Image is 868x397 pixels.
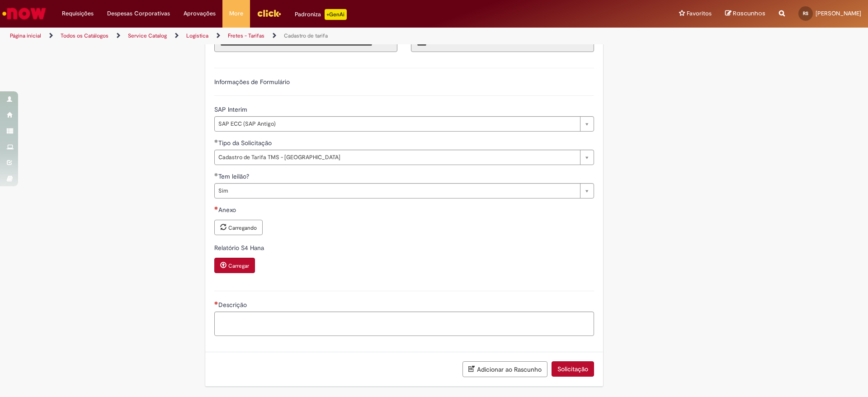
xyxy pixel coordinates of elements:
span: Requisições [62,9,94,18]
span: Sim [218,184,576,198]
span: Aprovações [184,9,216,18]
p: +GenAi [325,9,347,20]
span: Tipo da Solicitação [218,139,274,147]
span: Cadastro de Tarifa TMS - [GEOGRAPHIC_DATA] [218,150,576,165]
span: Necessários [214,206,218,210]
span: Favoritos [687,9,712,18]
img: ServiceNow [1,5,47,23]
small: Carregar [228,262,249,269]
span: RS [803,10,808,16]
span: Necessários [214,301,218,305]
a: Service Catalog [128,32,167,39]
input: Título [214,37,397,52]
span: SAP ECC (SAP Antigo) [218,117,576,131]
div: Padroniza [295,9,347,20]
span: Descrição [218,301,249,309]
span: SAP Interim [214,105,249,113]
a: Logistica [186,32,208,39]
span: Despesas Corporativas [107,9,170,18]
span: Relatório S4 Hana [214,244,266,252]
label: Informações de Formulário [214,78,290,86]
span: Rascunhos [733,9,765,18]
button: Adicionar ao Rascunho [462,361,547,377]
textarea: Descrição [214,312,594,336]
button: Carregar anexo de Relatório S4 Hana [214,258,255,273]
span: Obrigatório Preenchido [214,173,218,176]
button: Solicitação [552,361,594,377]
a: Rascunhos [725,9,765,18]
a: Cadastro de tarifa [284,32,328,39]
a: Fretes - Tarifas [228,32,264,39]
img: click_logo_yellow_360x200.png [257,6,281,20]
small: Carregando [228,224,257,232]
ul: Trilhas de página [7,28,572,44]
a: Página inicial [10,32,41,39]
span: Obrigatório Preenchido [214,139,218,143]
span: [PERSON_NAME] [816,9,861,17]
span: Anexo [218,206,238,214]
a: Todos os Catálogos [61,32,108,39]
span: Tem leilão? [218,172,251,180]
button: Carregar anexo de Anexo Required [214,220,263,235]
span: More [229,9,243,18]
input: Código da Unidade [411,37,594,52]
